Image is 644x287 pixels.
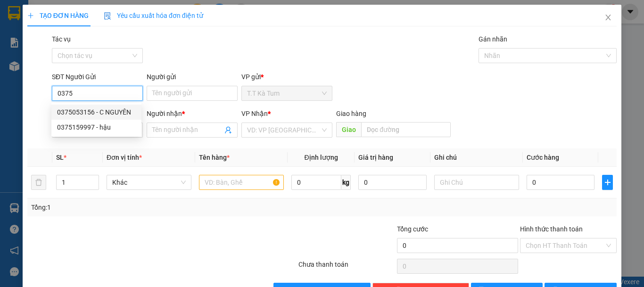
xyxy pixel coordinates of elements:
div: Tổng: 1 [31,202,249,213]
span: Định lượng [304,154,338,161]
div: 0903739427 [90,31,166,44]
span: Yêu cầu xuất hóa đơn điện tử [104,12,203,19]
div: Tên hàng: 1 HỘP ( : 1 ) [8,66,166,78]
div: An Sương [90,8,166,19]
label: Hình thức thanh toán [520,225,583,233]
div: 0375159997 - hậu [51,120,141,135]
span: SL [94,66,107,79]
label: Gán nhãn [479,35,507,43]
span: Giao hàng [336,110,366,117]
span: Tổng cước [397,225,428,233]
span: CR : [7,50,22,60]
span: T.T Kà Tum [247,86,327,100]
span: plus [27,12,34,19]
img: icon [104,12,111,20]
span: Giao [336,122,361,137]
div: VP gửi [241,72,332,82]
span: Nhận: [90,9,113,19]
span: kg [341,175,351,190]
div: Người nhận [147,108,238,119]
div: 0375053156 - C NGUYÊN [57,107,136,117]
input: 0 [358,175,426,190]
span: Giá trị hàng [358,154,393,161]
span: Gửi: [8,9,23,19]
label: Tác vụ [52,35,71,43]
span: Đơn vị tính [107,154,142,161]
span: user-add [224,126,232,134]
span: plus [603,179,612,186]
button: Close [595,5,621,31]
div: cô loan [90,19,166,31]
input: Ghi Chú [434,175,519,190]
div: T.T Kà Tum [8,8,83,19]
th: Ghi chú [430,148,523,167]
div: 0375053156 - C NGUYÊN [51,105,141,120]
input: Dọc đường [361,122,451,137]
span: Khác [112,175,186,189]
span: VP Nhận [241,110,268,117]
div: SĐT Người Gửi [52,72,143,82]
span: TẠO ĐƠN HÀNG [27,12,89,19]
span: close [604,14,612,21]
div: 0968787698 [8,31,83,44]
button: plus [602,175,613,190]
div: Người gửi [147,72,238,82]
div: 0375159997 - hậu [57,122,136,132]
div: Tường [8,19,83,31]
div: Chưa thanh toán [297,259,396,276]
input: VD: Bàn, Ghế [199,175,284,190]
span: Tên hàng [199,154,230,161]
button: delete [31,175,46,190]
span: Cước hàng [527,154,559,161]
div: 30.000 [7,49,85,61]
span: SL [56,154,64,161]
